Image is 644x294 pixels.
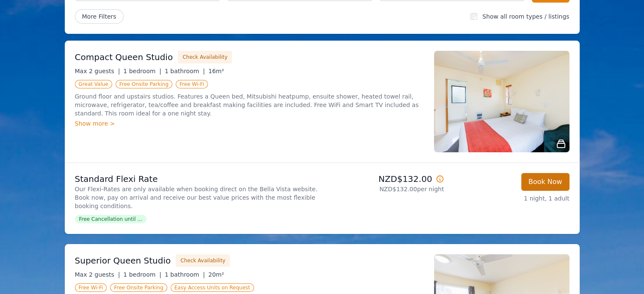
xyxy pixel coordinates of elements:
span: Great Value [75,80,112,88]
span: 1 bathroom | [165,68,205,74]
span: More Filters [75,9,124,24]
span: Free Wi-Fi [176,80,208,88]
p: Our Flexi-Rates are only available when booking direct on the Bella Vista website. Book now, pay ... [75,185,319,210]
span: 20m² [208,271,224,278]
span: 1 bathroom | [165,271,205,278]
button: Book Now [521,173,569,191]
button: Check Availability [176,254,230,267]
p: NZD$132.00 per night [326,185,444,193]
div: Show more > [75,119,424,128]
button: Check Availability [178,51,232,63]
span: Free Cancellation until ... [75,215,146,223]
span: 1 bedroom | [123,271,161,278]
span: Max 2 guests | [75,68,120,74]
h3: Superior Queen Studio [75,255,171,267]
p: NZD$132.00 [326,173,444,185]
span: 1 bedroom | [123,68,161,74]
h3: Compact Queen Studio [75,51,173,63]
span: Easy Access Units on Request [171,283,254,292]
p: 1 night, 1 adult [451,194,569,203]
span: Free Onsite Parking [110,283,167,292]
span: Free Onsite Parking [116,80,172,88]
span: 16m² [208,68,224,74]
label: Show all room types / listings [482,13,569,20]
span: Max 2 guests | [75,271,120,278]
span: Free Wi-Fi [75,283,107,292]
p: Ground floor and upstairs studios. Features a Queen bed, Mitsubishi heatpump, ensuite shower, hea... [75,92,424,118]
p: Standard Flexi Rate [75,173,319,185]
